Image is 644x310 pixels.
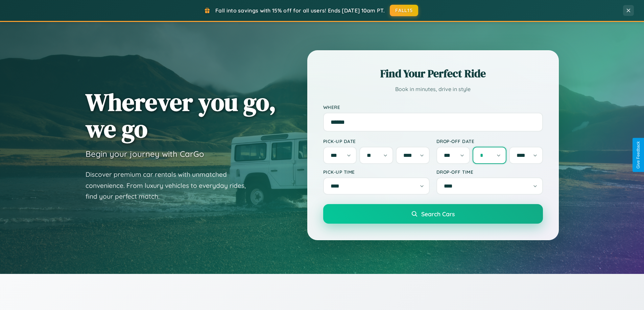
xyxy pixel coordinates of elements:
button: FALL15 [390,5,418,16]
h2: Find Your Perfect Ride [323,66,543,81]
label: Pick-up Date [323,138,430,144]
label: Pick-up Time [323,169,430,175]
span: Search Cars [421,210,455,218]
button: Search Cars [323,204,543,224]
h3: Begin your journey with CarGo [86,149,204,159]
p: Discover premium car rentals with unmatched convenience. From luxury vehicles to everyday rides, ... [86,169,255,202]
label: Drop-off Time [436,169,543,175]
h1: Wherever you go, we go [86,89,276,142]
p: Book in minutes, drive in style [323,84,543,94]
label: Drop-off Date [436,138,543,144]
label: Where [323,104,543,110]
span: Fall into savings with 15% off for all users! Ends [DATE] 10am PT. [215,7,385,14]
div: Give Feedback [636,141,641,169]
